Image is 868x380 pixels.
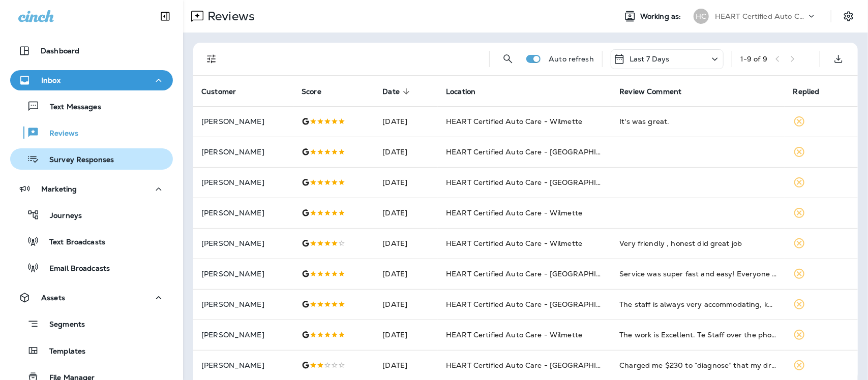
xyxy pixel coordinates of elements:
[374,228,438,259] td: [DATE]
[374,320,438,350] td: [DATE]
[39,347,85,357] p: Templates
[151,6,179,26] button: Collapse Sidebar
[374,289,438,320] td: [DATE]
[40,103,101,112] p: Text Messages
[39,129,78,139] p: Reviews
[446,239,582,248] span: HEART Certified Auto Care - Wilmette
[446,178,628,187] span: HEART Certified Auto Care - [GEOGRAPHIC_DATA]
[203,9,255,24] p: Reviews
[446,330,582,339] span: HEART Certified Auto Care - Wilmette
[10,231,173,252] button: Text Broadcasts
[39,264,110,274] p: Email Broadcasts
[10,288,173,308] button: Assets
[619,360,776,370] div: Charged me $230 to “diagnose” that my driver side window would go up!
[619,87,695,96] span: Review Comment
[201,87,236,96] span: Customer
[828,49,849,69] button: Export as CSV
[619,238,776,248] div: Very friendly , honest did great job
[446,147,628,156] span: HEART Certified Auto Care - [GEOGRAPHIC_DATA]
[201,270,285,278] p: [PERSON_NAME]
[201,361,285,369] p: [PERSON_NAME]
[41,294,65,302] p: Assets
[694,9,709,24] div: HC
[374,259,438,289] td: [DATE]
[10,96,173,117] button: Text Messages
[201,117,285,125] p: [PERSON_NAME]
[619,116,776,126] div: It's was great.
[446,117,582,126] span: HEART Certified Auto Care - Wilmette
[201,209,285,217] p: [PERSON_NAME]
[549,55,594,63] p: Auto refresh
[619,87,681,96] span: Review Comment
[10,179,173,199] button: Marketing
[10,204,173,226] button: Journeys
[374,198,438,228] td: [DATE]
[10,41,173,61] button: Dashboard
[10,122,173,143] button: Reviews
[302,87,321,96] span: Score
[40,211,82,221] p: Journeys
[446,208,582,217] span: HEART Certified Auto Care - Wilmette
[39,238,105,247] p: Text Broadcasts
[446,269,628,278] span: HEART Certified Auto Care - [GEOGRAPHIC_DATA]
[201,178,285,186] p: [PERSON_NAME]
[39,320,85,330] p: Segments
[302,87,335,96] span: Score
[201,148,285,156] p: [PERSON_NAME]
[374,106,438,137] td: [DATE]
[715,12,806,20] p: HEART Certified Auto Care
[630,55,670,63] p: Last 7 Days
[10,70,173,90] button: Inbox
[41,76,61,84] p: Inbox
[793,87,833,96] span: Replied
[793,87,820,96] span: Replied
[374,167,438,198] td: [DATE]
[201,300,285,308] p: [PERSON_NAME]
[740,55,767,63] div: 1 - 9 of 9
[10,340,173,361] button: Templates
[39,155,114,165] p: Survey Responses
[640,12,683,21] span: Working as:
[201,331,285,339] p: [PERSON_NAME]
[498,49,518,69] button: Search Reviews
[201,87,249,96] span: Customer
[201,49,222,69] button: Filters
[374,137,438,167] td: [DATE]
[41,185,77,193] p: Marketing
[619,269,776,279] div: Service was super fast and easy! Everyone was very friendly and accommodating. Will definitely be...
[619,299,776,309] div: The staff is always very accommodating, knowledgeable, and honestly pretty entertaining. They def...
[619,330,776,340] div: The work is Excellent. Te Staff over the phone to the visit to drop the car off were Professional...
[10,148,173,170] button: Survey Responses
[382,87,400,96] span: Date
[446,87,489,96] span: Location
[10,313,173,335] button: Segments
[201,239,285,247] p: [PERSON_NAME]
[382,87,413,96] span: Date
[446,361,628,370] span: HEART Certified Auto Care - [GEOGRAPHIC_DATA]
[41,47,79,55] p: Dashboard
[446,300,628,309] span: HEART Certified Auto Care - [GEOGRAPHIC_DATA]
[446,87,475,96] span: Location
[10,257,173,278] button: Email Broadcasts
[840,7,858,25] button: Settings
